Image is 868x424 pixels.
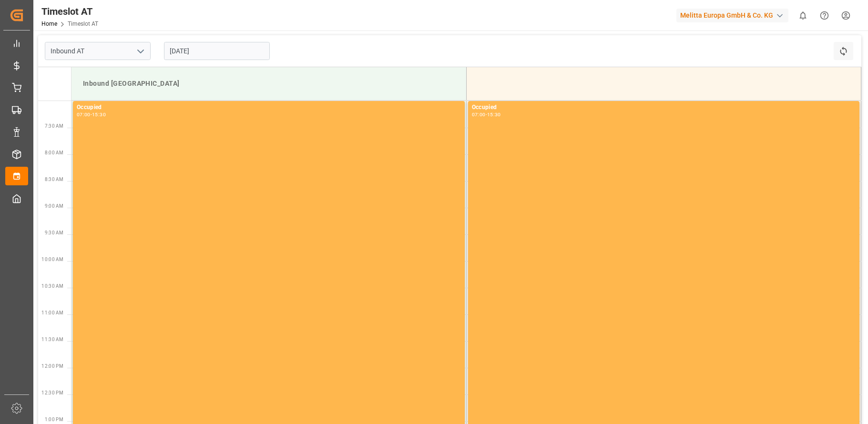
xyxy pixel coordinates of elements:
[41,390,63,395] span: 12:30 PM
[45,123,63,129] span: 7:30 AM
[77,103,461,112] div: Occupied
[45,150,63,155] span: 8:00 AM
[164,42,270,60] input: DD-MM-YYYY
[486,112,487,117] div: -
[814,5,835,26] button: Help Center
[792,5,814,26] button: show 0 new notifications
[41,337,63,342] span: 11:30 AM
[45,203,63,209] span: 9:00 AM
[45,42,151,60] input: Type to search/select
[41,363,63,369] span: 12:00 PM
[676,9,788,22] div: Melitta Europa GmbH & Co. KG
[45,230,63,235] span: 9:30 AM
[45,417,63,422] span: 1:00 PM
[472,112,486,117] div: 07:00
[79,75,459,92] div: Inbound [GEOGRAPHIC_DATA]
[41,257,63,262] span: 10:00 AM
[77,112,91,117] div: 07:00
[41,4,98,19] div: Timeslot AT
[92,112,106,117] div: 15:30
[41,283,63,289] span: 10:30 AM
[487,112,501,117] div: 15:30
[45,177,63,182] span: 8:30 AM
[41,310,63,315] span: 11:00 AM
[41,20,57,27] a: Home
[676,6,792,24] button: Melitta Europa GmbH & Co. KG
[133,44,147,59] button: open menu
[91,112,92,117] div: -
[472,103,856,112] div: Occupied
